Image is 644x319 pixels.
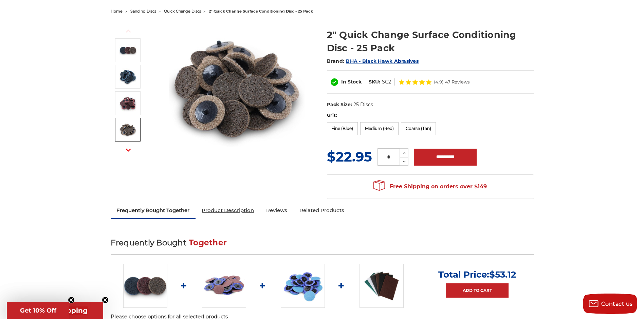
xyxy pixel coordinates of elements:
span: In Stock [341,79,362,85]
div: Get 10% OffClose teaser [7,302,69,319]
dd: SC2 [382,78,391,86]
a: Product Description [196,203,260,218]
button: Next [120,143,136,157]
dt: Pack Size: [327,101,352,108]
a: home [111,9,123,14]
span: 47 Reviews [445,80,470,84]
p: Total Price: [438,269,516,280]
button: Contact us [583,294,637,314]
a: Frequently Bought Together [111,203,196,218]
a: Add to Cart [446,283,509,298]
a: quick change discs [164,9,201,14]
button: Previous [120,24,136,38]
span: Brand: [327,58,345,64]
img: Black Hawk Abrasives' red surface conditioning disc, 2-inch quick change, 100-150 grit medium tex... [119,95,136,112]
a: Reviews [260,203,293,218]
img: Black Hawk Abrasives 2 inch quick change disc for surface preparation on metals [119,42,136,59]
a: BHA - Black Hawk Abrasives [346,58,419,64]
span: (4.9) [434,80,443,84]
span: Frequently Bought [111,238,186,247]
dt: SKU: [369,78,380,86]
a: sanding discs [130,9,156,14]
span: $53.12 [489,269,516,280]
img: Black Hawk Abrasives' blue surface conditioning disc, 2-inch quick change, 280-360 grit fine texture [119,68,136,85]
img: Black Hawk Abrasives 2 inch quick change disc for surface preparation on metals [123,264,167,308]
img: Black Hawk Abrasives' tan surface conditioning disc, 2-inch quick change, 60-80 grit coarse texture. [119,121,136,138]
a: Related Products [293,203,350,218]
button: Close teaser [68,297,75,303]
span: Contact us [601,301,633,307]
dd: 25 Discs [353,101,373,108]
label: Grit: [327,112,534,119]
span: $22.95 [327,148,372,165]
span: Together [189,238,227,247]
button: Close teaser [102,297,109,303]
span: Get 10% Off [20,307,56,314]
img: Black Hawk Abrasives 2 inch quick change disc for surface preparation on metals [169,21,305,157]
span: Free Shipping on orders over $149 [373,180,487,193]
span: 2" quick change surface conditioning disc - 25 pack [209,9,313,14]
div: Get Free ShippingClose teaser [7,302,103,319]
h1: 2" Quick Change Surface Conditioning Disc - 25 Pack [327,28,534,55]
